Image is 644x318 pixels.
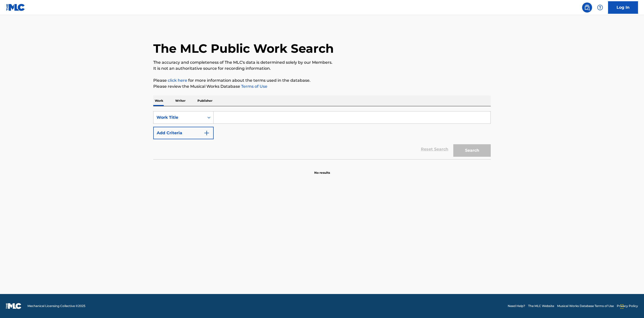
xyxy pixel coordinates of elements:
[314,164,330,175] p: No results
[619,294,644,318] iframe: Chat Widget
[153,83,491,89] p: Please review the Musical Works Database
[157,114,201,120] div: Work Title
[597,4,603,10] img: help
[557,304,614,308] a: Musical Works Database Terms of Use
[528,304,554,308] a: The MLC Website
[608,1,638,14] a: Log In
[196,95,214,106] p: Publisher
[174,95,187,106] p: Writer
[153,77,491,83] p: Please for more information about the terms used in the database.
[153,41,334,56] h1: The MLC Public Work Search
[153,95,165,106] p: Work
[584,4,590,10] img: search
[582,2,592,12] a: Public Search
[621,299,624,314] div: Drag
[240,84,267,89] a: Terms of Use
[153,111,491,159] form: Search Form
[153,127,214,139] button: Add Criteria
[6,303,21,309] img: logo
[508,304,525,308] a: Need Help?
[6,4,25,11] img: MLC Logo
[27,304,85,308] span: Mechanical Licensing Collective © 2025
[153,65,491,71] p: It is not an authoritative source for recording information.
[153,59,491,65] p: The accuracy and completeness of The MLC's data is determined solely by our Members.
[617,304,638,308] a: Privacy Policy
[204,130,210,136] img: 9d2ae6d4665cec9f34b9.svg
[595,2,605,12] div: Help
[168,78,187,83] a: click here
